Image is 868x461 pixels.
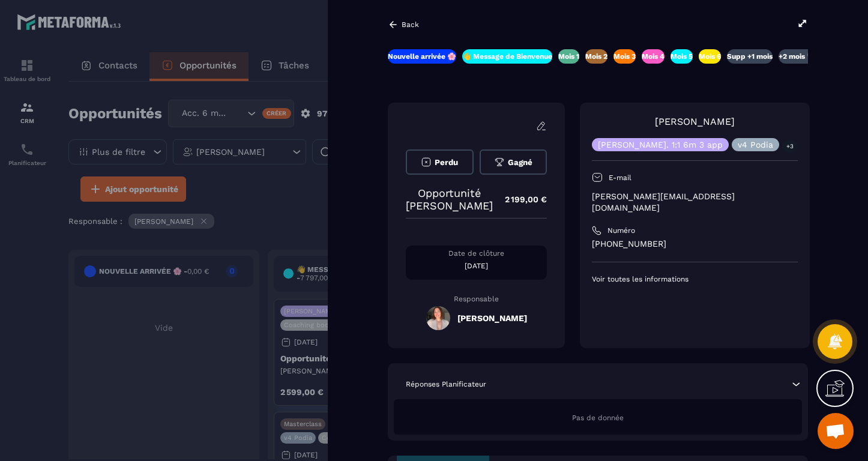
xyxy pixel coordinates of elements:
[818,413,854,449] div: Ouvrir le chat
[592,191,798,214] p: [PERSON_NAME][EMAIL_ADDRESS][DOMAIN_NAME]
[457,313,527,323] h5: [PERSON_NAME]
[782,140,798,152] p: +3
[406,379,486,389] p: Réponses Planificateur
[480,149,547,175] button: Gagné
[592,238,798,250] p: [PHONE_NUMBER]
[435,158,458,167] span: Perdu
[738,140,773,149] p: v4 Podia
[572,414,624,422] span: Pas de donnée
[592,274,798,284] p: Voir toutes les informations
[655,116,735,127] a: [PERSON_NAME]
[406,149,474,175] button: Perdu
[598,140,723,149] p: [PERSON_NAME]. 1:1 6m 3 app
[406,249,547,258] p: Date de clôture
[607,226,635,235] p: Numéro
[493,188,547,211] p: 2 199,00 €
[406,295,547,303] p: Responsable
[406,261,547,271] p: [DATE]
[406,187,493,212] p: Opportunité [PERSON_NAME]
[609,173,631,182] p: E-mail
[508,158,532,167] span: Gagné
